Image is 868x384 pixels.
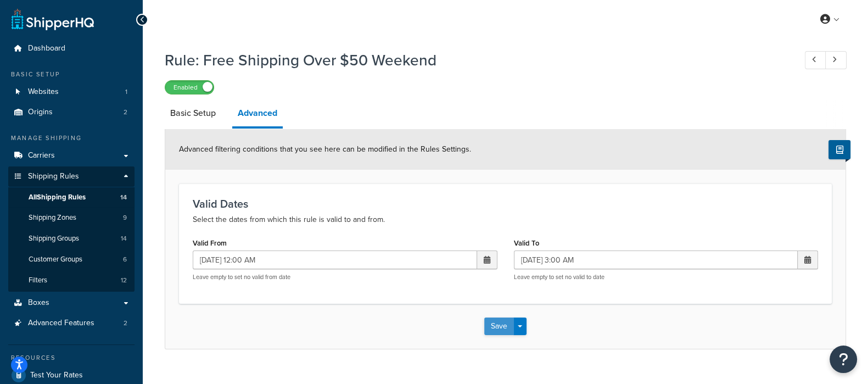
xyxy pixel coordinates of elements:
[805,51,826,69] a: Previous Record
[8,249,135,270] li: Customer Groups
[193,239,227,247] label: Valid From
[28,298,49,308] span: Boxes
[29,276,47,285] span: Filters
[28,172,79,181] span: Shipping Rules
[29,213,76,222] span: Shipping Zones
[830,346,857,373] button: Open Resource Center
[8,102,135,123] li: Origins
[123,255,127,264] span: 6
[123,213,127,222] span: 9
[30,371,83,380] span: Test Your Rates
[121,276,127,285] span: 12
[120,193,127,202] span: 14
[193,273,497,281] p: Leave empty to set no valid from date
[29,234,79,243] span: Shipping Groups
[125,87,127,97] span: 1
[825,51,847,69] a: Next Record
[8,249,135,270] a: Customer Groups6
[8,313,135,333] li: Advanced Features
[8,270,135,291] a: Filters12
[179,143,471,155] span: Advanced filtering conditions that you see here can be modified in the Rules Settings.
[29,193,86,202] span: All Shipping Rules
[8,208,135,228] a: Shipping Zones9
[232,100,283,129] a: Advanced
[28,44,65,53] span: Dashboard
[28,108,53,117] span: Origins
[8,208,135,228] li: Shipping Zones
[121,234,127,243] span: 14
[165,81,214,94] label: Enabled
[193,213,818,226] p: Select the dates from which this rule is valid to and from.
[514,273,819,281] p: Leave empty to set no valid to date
[193,198,818,210] h3: Valid Dates
[8,70,135,79] div: Basic Setup
[828,140,850,159] button: Show Help Docs
[8,187,135,208] a: AllShipping Rules14
[8,229,135,249] a: Shipping Groups14
[8,102,135,123] a: Origins2
[8,82,135,102] a: Websites1
[8,166,135,187] a: Shipping Rules
[8,133,135,143] div: Manage Shipping
[28,87,59,97] span: Websites
[165,100,221,126] a: Basic Setup
[8,293,135,313] a: Boxes
[165,49,785,71] h1: Rule: Free Shipping Over $50 Weekend
[8,166,135,292] li: Shipping Rules
[484,318,514,335] button: Save
[514,239,539,247] label: Valid To
[8,82,135,102] li: Websites
[8,353,135,363] div: Resources
[124,108,127,117] span: 2
[8,229,135,249] li: Shipping Groups
[124,319,127,328] span: 2
[29,255,82,264] span: Customer Groups
[28,319,94,328] span: Advanced Features
[8,270,135,291] li: Filters
[8,38,135,59] a: Dashboard
[8,146,135,166] a: Carriers
[28,151,55,160] span: Carriers
[8,313,135,333] a: Advanced Features2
